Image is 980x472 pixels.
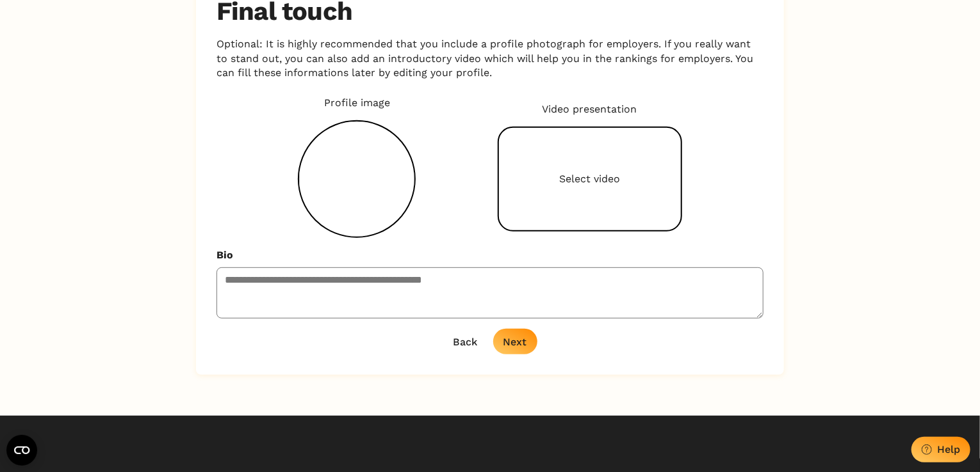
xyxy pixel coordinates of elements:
[6,435,37,466] button: Open CMP widget
[216,37,764,80] p: Optional: It is highly recommended that you include a profile photograph for employers. If you re...
[543,102,637,116] p: Video presentation
[324,96,390,110] p: Profile image
[911,437,970,462] button: Help
[299,122,414,237] img: b9be9524-616a-487f-b775-46ba28728908
[937,443,960,455] div: Help
[493,329,537,354] button: Next
[216,248,753,262] label: Bio
[443,329,488,354] button: Back
[503,336,527,348] div: Next
[453,336,478,348] div: Back
[559,172,620,186] p: Select video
